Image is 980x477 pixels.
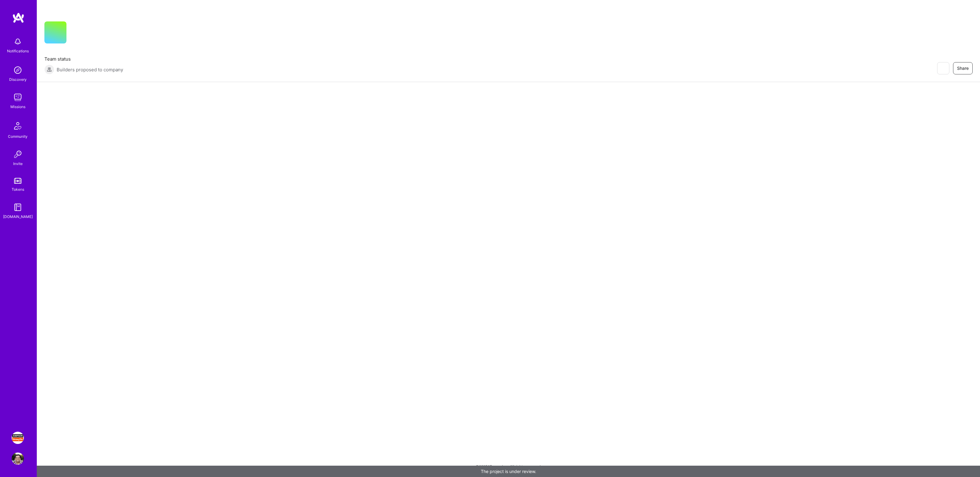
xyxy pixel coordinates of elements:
img: Invite [12,148,24,160]
img: guide book [12,201,24,213]
img: Builders proposed to company [44,65,54,74]
span: Team status [44,56,123,62]
img: teamwork [12,91,24,103]
div: Discovery [9,76,27,83]
img: User Avatar [12,453,24,465]
img: Community [10,118,25,133]
img: bell [12,36,24,48]
a: Simpson Strong-Tie: Product Manager [10,432,25,444]
img: logo [12,12,24,23]
i: icon EyeClosed [940,66,945,71]
div: Missions [10,103,25,110]
div: The project is under review. [37,466,980,477]
img: discovery [12,64,24,76]
div: Tokens [12,186,24,193]
span: Share [957,65,969,71]
img: tokens [14,178,21,184]
div: Notifications [7,48,29,54]
button: Share [953,62,973,74]
div: Invite [13,160,23,167]
div: [DOMAIN_NAME] [3,213,33,220]
span: Builders proposed to company [57,66,123,73]
a: User Avatar [10,453,25,465]
i: icon CompanyGray [74,31,79,36]
div: Community [8,133,28,140]
img: Simpson Strong-Tie: Product Manager [12,432,24,444]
